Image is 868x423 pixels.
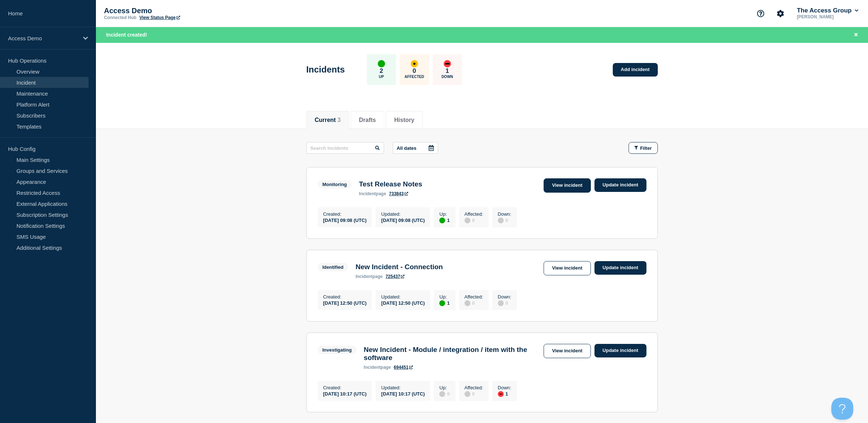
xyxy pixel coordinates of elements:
[397,145,417,151] p: All dates
[498,211,511,217] p: Down :
[439,385,450,390] p: Up :
[446,67,449,75] p: 1
[8,35,78,41] p: Access Demo
[773,6,788,21] button: Account settings
[465,217,483,223] div: 0
[439,390,450,397] div: 0
[439,218,445,223] div: up
[355,274,383,279] p: page
[465,218,470,223] div: disabled
[306,142,384,154] input: Search incidents
[796,14,860,19] p: [PERSON_NAME]
[394,117,414,123] button: History
[796,7,860,14] button: The Access Group
[465,300,483,306] div: 0
[378,60,385,67] div: up
[394,365,413,370] a: 694451
[411,60,418,67] div: affected
[498,300,504,306] div: disabled
[359,117,376,123] button: Drafts
[379,75,384,79] p: Up
[318,346,357,354] span: Investigating
[323,211,367,217] p: Created :
[753,6,768,21] button: Support
[439,300,445,306] div: up
[405,75,424,79] p: Affected
[364,365,381,370] span: incident
[498,300,511,306] div: 0
[439,217,450,223] div: 1
[465,390,483,397] div: 0
[306,64,345,75] h1: Incidents
[498,390,511,397] div: 1
[640,145,652,151] span: Filter
[439,211,450,217] p: Up :
[465,294,483,300] p: Affected :
[364,365,391,370] p: page
[498,218,504,223] div: disabled
[318,263,349,271] span: Identified
[444,60,451,67] div: down
[338,117,341,123] span: 3
[544,344,591,358] a: View incident
[139,15,180,20] a: View Status Page
[359,191,386,196] p: page
[385,274,405,279] a: 725437
[544,261,591,275] a: View incident
[595,178,647,192] a: Update incident
[359,191,376,196] span: incident
[381,385,425,390] p: Updated :
[315,117,341,123] button: Current 3
[359,180,422,188] h3: Test Release Notes
[465,391,470,397] div: disabled
[380,67,383,75] p: 2
[498,385,511,390] p: Down :
[413,67,416,75] p: 0
[381,390,425,397] div: [DATE] 10:17 (UTC)
[364,346,540,362] h3: New Incident - Module / integration / item with the software
[465,300,470,306] div: disabled
[323,390,367,397] div: [DATE] 10:17 (UTC)
[393,142,438,154] button: All dates
[465,385,483,390] p: Affected :
[104,15,137,20] p: Connected Hub
[629,142,658,154] button: Filter
[318,180,352,189] span: Monitoring
[381,211,425,217] p: Updated :
[442,75,453,79] p: Down
[381,300,425,306] div: [DATE] 12:50 (UTC)
[498,391,504,397] div: down
[439,294,450,300] p: Up :
[381,294,425,300] p: Updated :
[595,261,647,275] a: Update incident
[323,217,367,223] div: [DATE] 09:08 (UTC)
[498,294,511,300] p: Down :
[381,217,425,223] div: [DATE] 09:08 (UTC)
[355,263,443,271] h3: New Incident - Connection
[106,32,147,38] span: Incident created!
[831,398,853,420] iframe: Help Scout Beacon - Open
[389,191,408,196] a: 733843
[323,385,367,390] p: Created :
[439,391,445,397] div: disabled
[544,178,591,193] a: View incident
[439,300,450,306] div: 1
[852,31,861,39] button: Close banner
[465,211,483,217] p: Affected :
[498,217,511,223] div: 0
[323,294,367,300] p: Created :
[104,7,250,15] p: Access Demo
[355,274,372,279] span: incident
[595,344,647,357] a: Update incident
[323,300,367,306] div: [DATE] 12:50 (UTC)
[613,63,658,77] a: Add incident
